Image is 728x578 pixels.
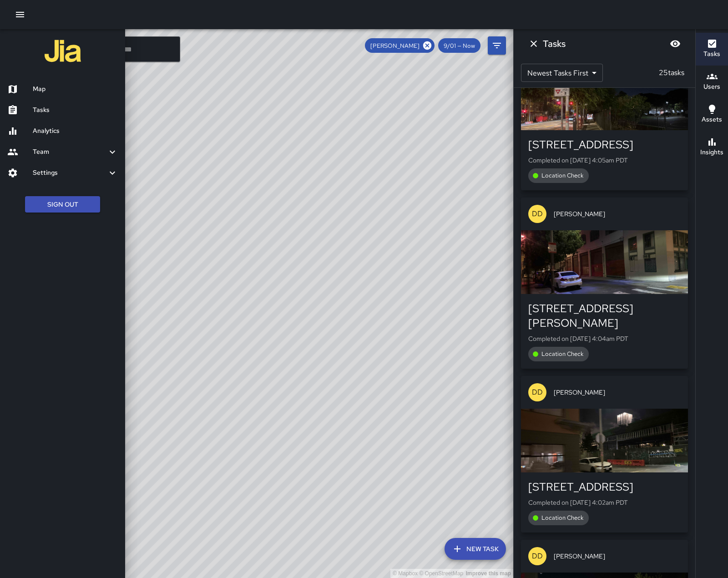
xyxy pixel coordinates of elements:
[33,84,118,94] h6: Map
[702,115,722,125] h6: Assets
[528,301,681,330] div: [STREET_ADDRESS][PERSON_NAME]
[666,35,684,53] button: Blur
[532,551,543,562] p: DD
[25,196,100,213] button: Sign Out
[532,387,543,398] p: DD
[703,49,720,59] h6: Tasks
[554,552,681,561] span: [PERSON_NAME]
[33,126,118,136] h6: Analytics
[554,388,681,397] span: [PERSON_NAME]
[525,35,543,53] button: Dismiss
[532,208,543,219] p: DD
[703,82,720,92] h6: Users
[45,33,81,69] img: jia-logo
[700,147,723,157] h6: Insights
[655,67,688,78] p: 25 tasks
[528,498,681,507] p: Completed on [DATE] 4:02am PDT
[554,209,681,218] span: [PERSON_NAME]
[528,137,681,152] div: [STREET_ADDRESS]
[521,64,603,82] div: Newest Tasks First
[33,168,107,178] h6: Settings
[536,350,589,358] span: Location Check
[536,514,589,522] span: Location Check
[536,172,589,179] span: Location Check
[445,538,506,560] button: New Task
[528,156,681,165] p: Completed on [DATE] 4:05am PDT
[543,36,566,51] h6: Tasks
[528,480,681,494] div: [STREET_ADDRESS]
[33,105,118,115] h6: Tasks
[528,334,681,343] p: Completed on [DATE] 4:04am PDT
[33,147,107,157] h6: Team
